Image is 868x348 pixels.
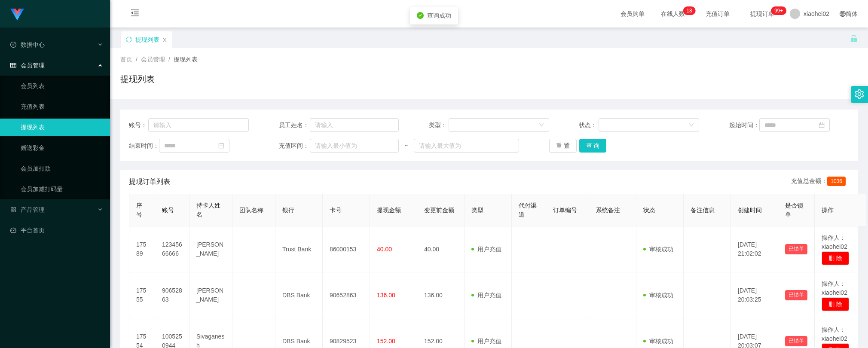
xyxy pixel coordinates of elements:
td: [DATE] 20:03:25 [731,272,778,318]
span: 是否锁单 [785,202,803,218]
span: 类型： [429,121,448,130]
sup: 975 [771,6,786,15]
span: 用户充值 [471,338,501,345]
span: 代付渠道 [519,202,537,218]
td: 12345666666 [155,226,189,272]
span: 员工姓名： [279,121,310,130]
i: 图标: down [689,122,694,128]
i: 图标: menu-fold [120,0,150,28]
span: 银行 [282,207,294,214]
td: DBS Bank [275,272,323,318]
span: ~ [399,141,414,150]
button: 删 除 [822,251,849,265]
i: 图标: sync [126,37,132,43]
span: / [168,56,170,63]
td: [DATE] 21:02:02 [731,226,778,272]
td: 17555 [129,272,155,318]
h1: 提现列表 [120,73,155,85]
input: 请输入最大值为 [414,139,519,153]
input: 请输入 [148,118,249,132]
span: 查询成功 [427,12,451,19]
button: 已锁单 [785,290,807,300]
span: 首页 [120,56,132,63]
i: 图标: table [10,62,16,68]
button: 删 除 [822,297,849,311]
span: / [136,56,138,63]
i: 图标: calendar [819,122,825,128]
a: 提现列表 [21,119,103,136]
span: 状态 [643,207,655,214]
span: 结束时间： [129,141,159,150]
td: Trust Bank [275,226,323,272]
span: 会员管理 [141,56,165,63]
span: 提现订单列表 [129,177,170,187]
span: 账号： [129,121,148,130]
span: 用户充值 [471,246,501,253]
span: 操作 [822,207,834,214]
input: 请输入最小值为 [310,139,399,153]
span: 持卡人姓名 [196,202,220,218]
span: 操作人：xiaohei02 [822,326,847,342]
span: 充值订单 [701,11,734,17]
i: 图标: check-circle-o [10,42,16,48]
p: 1 [686,6,689,15]
td: 40.00 [417,226,465,272]
div: 提现列表 [135,31,159,48]
span: 创建时间 [738,207,762,214]
p: 8 [689,6,692,15]
sup: 18 [683,6,695,15]
button: 查 询 [579,139,607,153]
span: 变更前金额 [424,207,454,214]
i: 图标: setting [855,89,864,99]
span: 会员管理 [10,62,45,69]
button: 重 置 [549,139,577,153]
a: 会员列表 [21,77,103,95]
i: 图标: appstore-o [10,207,16,213]
span: 152.00 [377,338,395,345]
img: logo.9652507e.png [10,9,24,21]
span: 用户充值 [471,292,501,299]
span: 类型 [471,207,483,214]
span: 136.00 [377,292,395,299]
a: 充值列表 [21,98,103,115]
span: 在线人数 [657,11,689,17]
td: 136.00 [417,272,465,318]
i: 图标: unlock [850,35,858,43]
span: 操作人：xiaohei02 [822,234,847,250]
i: 图标: close [162,37,167,43]
span: 账号 [162,207,174,214]
span: 审核成功 [643,246,673,253]
a: 会员加减打码量 [21,180,103,198]
i: 图标: global [840,11,846,17]
span: 序号 [136,202,142,218]
td: 90652863 [323,272,370,318]
span: 系统备注 [596,207,620,214]
span: 订单编号 [553,207,577,214]
span: 团队名称 [239,207,263,214]
i: 图标: calendar [218,143,224,149]
td: 86000153 [323,226,370,272]
span: 数据中心 [10,41,45,48]
td: 90652863 [155,272,189,318]
input: 请输入 [310,118,399,132]
a: 赠送彩金 [21,139,103,156]
span: 备注信息 [691,207,715,214]
span: 操作人：xiaohei02 [822,280,847,296]
span: 提现列表 [174,56,198,63]
span: 提现金额 [377,207,401,214]
a: 会员加扣款 [21,160,103,177]
span: 起始时间： [729,121,759,130]
span: 充值区间： [279,141,310,150]
span: 提现订单 [746,11,779,17]
span: 产品管理 [10,206,45,213]
i: icon: check-circle [417,12,424,19]
span: 卡号 [330,207,342,214]
div: 充值总金额： [791,177,849,187]
a: 图标: dashboard平台首页 [10,222,103,239]
span: 状态： [579,121,598,130]
td: [PERSON_NAME] [189,272,232,318]
span: 审核成功 [643,292,673,299]
span: 审核成功 [643,338,673,345]
span: 1036 [827,177,846,186]
td: 17589 [129,226,155,272]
